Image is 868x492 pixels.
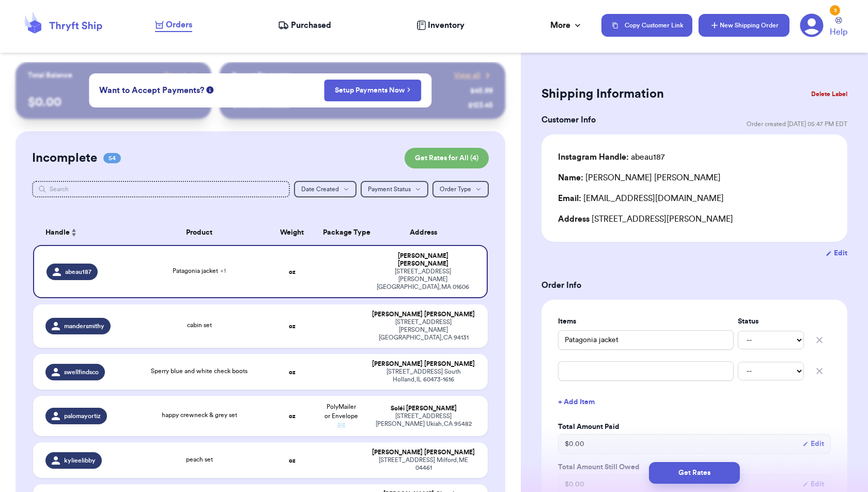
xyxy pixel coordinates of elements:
div: [STREET_ADDRESS][PERSON_NAME] [558,213,831,225]
span: abeau187 [65,268,91,276]
label: Total Amount Paid [558,422,831,432]
h2: Incomplete [32,150,97,166]
span: PolyMailer or Envelope ✉️ [324,404,358,428]
span: Handle [45,227,70,238]
input: Search [32,181,290,197]
span: swellfindsco [64,368,99,376]
strong: oz [289,269,296,275]
span: Name: [558,174,583,182]
span: mandersmithy [64,322,104,330]
span: Inventory [428,19,464,32]
p: $ 0.00 [28,94,199,111]
a: Payout [164,70,199,81]
span: cabin set [187,322,212,328]
button: New Shipping Order [699,14,789,37]
button: + Add Item [554,391,835,413]
span: Email: [558,194,581,203]
div: $ 45.99 [470,86,493,96]
span: 54 [103,153,121,163]
div: abeau187 [558,151,665,163]
span: Date Created [301,186,339,192]
div: [PERSON_NAME] [PERSON_NAME] [371,360,475,368]
a: Inventory [416,19,464,32]
span: Address [558,215,590,223]
h3: Order Info [541,279,847,291]
div: $ 123.45 [468,100,493,111]
div: [PERSON_NAME] [PERSON_NAME] [371,252,474,268]
a: Help [830,17,847,38]
th: Address [365,220,487,245]
th: Weight [268,220,317,245]
button: Edit [826,248,847,258]
button: Setup Payments Now [324,80,422,101]
span: $ 0.00 [565,439,584,449]
span: Orders [166,19,192,31]
button: Sort ascending [70,226,78,239]
h3: Customer Info [541,114,596,126]
p: Total Balance [28,70,72,81]
span: Sperry blue and white check boots [151,368,247,374]
a: Orders [155,19,192,32]
span: palomayortiz [64,412,101,420]
span: Purchased [291,19,331,32]
div: [EMAIL_ADDRESS][DOMAIN_NAME] [558,192,831,205]
button: Delete Label [807,83,851,105]
span: Patagonia jacket [173,268,226,274]
span: Payout [164,70,187,81]
label: Status [738,316,804,327]
strong: oz [289,457,296,464]
span: happy crewneck & grey set [162,412,237,418]
button: Date Created [294,181,357,197]
button: Get Rates [649,462,740,484]
a: 3 [800,13,824,37]
a: Setup Payments Now [335,85,411,96]
span: + 1 [220,268,226,274]
p: Recent Payments [232,70,289,81]
button: Payment Status [361,181,428,197]
th: Product [131,220,268,245]
div: More [550,19,583,32]
span: Help [830,26,847,38]
strong: oz [289,413,296,419]
span: Want to Accept Payments? [99,84,204,97]
div: [STREET_ADDRESS][PERSON_NAME] [GEOGRAPHIC_DATA] , MA 01606 [371,268,474,291]
span: kylieelibby [64,456,96,465]
span: Order Type [440,186,471,192]
div: 3 [830,5,840,16]
h2: Shipping Information [541,86,664,102]
span: Payment Status [368,186,411,192]
div: [STREET_ADDRESS] South Holland , IL 60473-1616 [371,368,475,383]
th: Package Type [317,220,366,245]
div: [PERSON_NAME] [PERSON_NAME] [558,172,721,184]
button: Order Type [432,181,489,197]
span: Instagram Handle: [558,153,629,161]
button: Copy Customer Link [601,14,692,37]
div: [STREET_ADDRESS] Milford , ME 04461 [371,456,475,472]
div: [PERSON_NAME] [PERSON_NAME] [371,449,475,456]
div: Soléi [PERSON_NAME] [371,405,475,412]
span: Order created: [DATE] 05:47 PM EDT [747,120,847,128]
span: peach set [186,456,213,463]
span: View all [454,70,481,81]
a: View all [454,70,493,81]
strong: oz [289,369,296,375]
strong: oz [289,323,296,329]
div: [PERSON_NAME] [PERSON_NAME] [371,311,475,318]
button: Get Rates for All (4) [405,148,489,168]
div: [STREET_ADDRESS][PERSON_NAME] Ukiah , CA 95482 [371,412,475,428]
div: [STREET_ADDRESS][PERSON_NAME] [GEOGRAPHIC_DATA] , CA 94131 [371,318,475,342]
label: Items [558,316,734,327]
button: Edit [802,439,824,449]
a: Purchased [278,19,331,32]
